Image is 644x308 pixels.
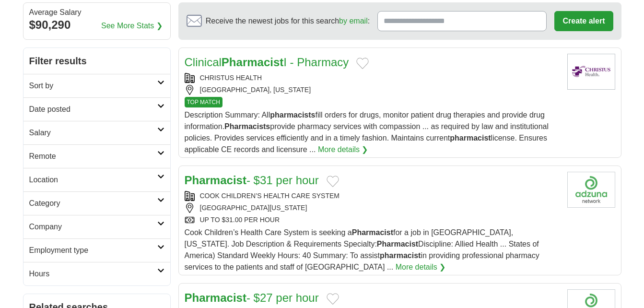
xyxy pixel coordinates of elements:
span: Receive the newest jobs for this search : [206,15,370,27]
a: Sort by [23,74,170,97]
strong: Pharmacist [377,240,418,248]
strong: Pharmacist [222,56,283,69]
a: Salary [23,121,170,144]
strong: Pharmacist [185,174,246,187]
span: Description Summary: All fill orders for drugs, monitor patient drug therapies and provide drug i... [185,111,549,154]
strong: pharmacist [450,134,491,142]
div: COOK CHILDREN’S HEALTH CARE SYSTEM [185,191,560,201]
h2: Date posted [29,104,157,115]
h2: Hours [29,268,157,280]
a: by email [339,17,368,25]
h2: Location [29,174,157,186]
strong: pharmacist [380,251,421,260]
h2: Salary [29,127,157,139]
strong: Pharmacist [352,228,393,237]
a: Employment type [23,238,170,262]
h2: Company [29,221,157,233]
h2: Employment type [29,245,157,256]
button: Add to favorite jobs [327,293,339,305]
a: More details ❯ [318,144,368,155]
img: Company logo [567,172,615,208]
a: CHRISTUS HEALTH [200,74,262,82]
h2: Category [29,198,157,209]
img: CHRISTUS Health logo [567,54,615,90]
div: $90,290 [29,16,164,34]
div: UP TO $31.00 PER HOUR [185,215,560,225]
strong: Pharmacist [185,291,246,304]
strong: pharmacists [270,111,315,119]
a: Company [23,215,170,238]
div: [GEOGRAPHIC_DATA][US_STATE] [185,203,560,213]
a: Pharmacist- $31 per hour [185,174,319,187]
h2: Remote [29,151,157,162]
a: Location [23,168,170,191]
a: Category [23,191,170,215]
button: Add to favorite jobs [356,58,369,69]
span: Cook Children’s Health Care System is seeking a for a job in [GEOGRAPHIC_DATA], [US_STATE]. Job D... [185,228,539,271]
a: See More Stats ❯ [101,20,163,32]
a: Remote [23,144,170,168]
a: ClinicalPharmacistI - Pharmacy [185,56,349,69]
div: [GEOGRAPHIC_DATA], [US_STATE] [185,85,560,95]
h2: Filter results [23,48,170,74]
a: More details ❯ [396,261,446,273]
a: Pharmacist- $27 per hour [185,291,319,304]
button: Create alert [554,11,613,31]
span: TOP MATCH [185,97,222,107]
div: Average Salary [29,9,164,16]
h2: Sort by [29,80,157,92]
strong: Pharmacists [224,122,270,130]
button: Add to favorite jobs [327,176,339,187]
a: Date posted [23,97,170,121]
a: Hours [23,262,170,285]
